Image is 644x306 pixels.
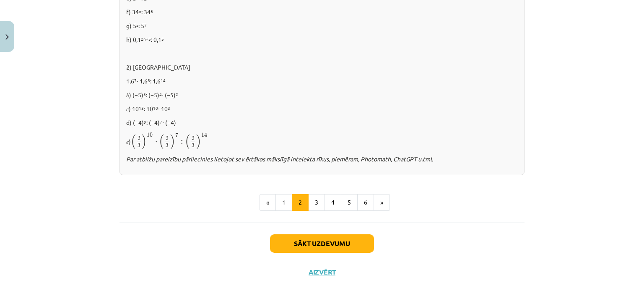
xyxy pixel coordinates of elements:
sup: 2n+5 [141,36,151,42]
sup: 6 [151,8,153,14]
button: 2 [292,194,309,211]
span: 7 [175,132,178,137]
button: 3 [308,194,325,211]
sup: 4 [159,91,162,97]
span: ) [142,134,147,149]
button: 1 [275,194,292,211]
span: ( [159,134,164,149]
span: ( [131,134,136,149]
p: 1,6 ⋅ 1,6 : 1,6 [126,77,518,86]
span: 2 [166,136,169,140]
sup: 3 [168,105,170,111]
p: g) 5 : 5 [126,21,518,30]
button: « [260,194,276,211]
button: 4 [325,194,341,211]
sup: 14 [161,77,166,83]
sup: 8 [148,77,150,83]
sup: n [139,8,141,14]
sup: 7 [144,22,147,28]
sup: 10 [153,105,158,111]
span: 2 [192,136,195,140]
i: Par atbilžu pareizību pārliecinies lietojot sev ērtākos mākslīgā intelekta rīkus, piemēram, Photo... [126,155,433,163]
p: d) (−4) : (−4) ⋅ (−4) [126,118,518,127]
span: ) [170,134,175,149]
span: 2 [138,136,140,140]
span: 3 [192,143,195,148]
span: ( [185,134,190,149]
button: Aizvērt [306,268,338,276]
sup: 5 [143,91,146,97]
span: 14 [201,132,207,137]
span: ) [196,134,201,149]
sup: 2 [176,91,178,97]
span: 3 [166,143,169,148]
span: 10 [147,133,153,137]
p: 𝑏) (−5) : (−5) ⋅ (−5) [126,91,518,99]
nav: Page navigation example [119,194,525,211]
p: f) 34 : 34 [126,8,518,16]
p: 𝑒) [126,132,518,150]
span: : [181,140,183,144]
button: 5 [341,194,358,211]
span: ⋅ [155,141,157,144]
p: h) 0,1 : 0,1 [126,35,518,44]
p: 𝑐) 10 : 10 ⋅ 10 [126,104,518,113]
button: Sākt uzdevumu [270,234,374,253]
img: icon-close-lesson-0947bae3869378f0d4975bcd49f059093ad1ed9edebbc8119c70593378902aed.svg [5,34,9,40]
sup: 7 [160,119,162,125]
span: 3 [138,143,140,148]
button: » [374,194,390,211]
sup: 5 [161,36,164,42]
sup: 7 [134,77,137,83]
sup: a [136,22,138,28]
sup: 9 [144,119,146,125]
button: 6 [357,194,374,211]
p: 2) [GEOGRAPHIC_DATA] [126,63,518,72]
sup: 13 [139,105,144,111]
